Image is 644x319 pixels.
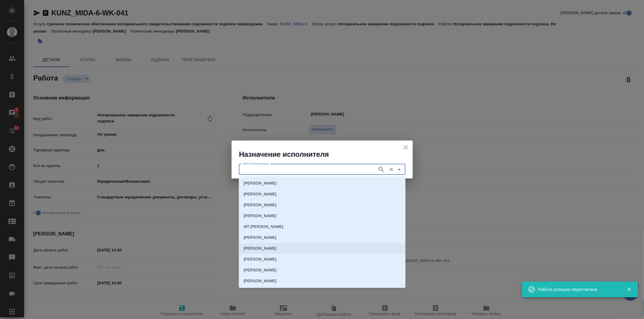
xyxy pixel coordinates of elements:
p: [PERSON_NAME] [244,256,277,262]
div: Работа успешно пересчитана [538,286,618,292]
button: Закрыть [623,287,635,292]
p: [PERSON_NAME] [244,191,277,197]
button: Очистить [387,165,396,174]
p: ИП [PERSON_NAME] [244,224,283,230]
p: [PERSON_NAME] [244,245,277,251]
button: close [401,143,410,152]
p: [PERSON_NAME] [244,267,277,273]
button: Поиск [377,165,386,174]
button: Close [395,165,403,174]
p: [PERSON_NAME] [244,235,277,241]
h2: Назначение исполнителя [239,150,413,159]
p: [PERSON_NAME] [244,278,277,284]
p: [PERSON_NAME] [244,202,277,208]
p: [PERSON_NAME] [244,180,277,186]
p: [PERSON_NAME] [244,213,277,219]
